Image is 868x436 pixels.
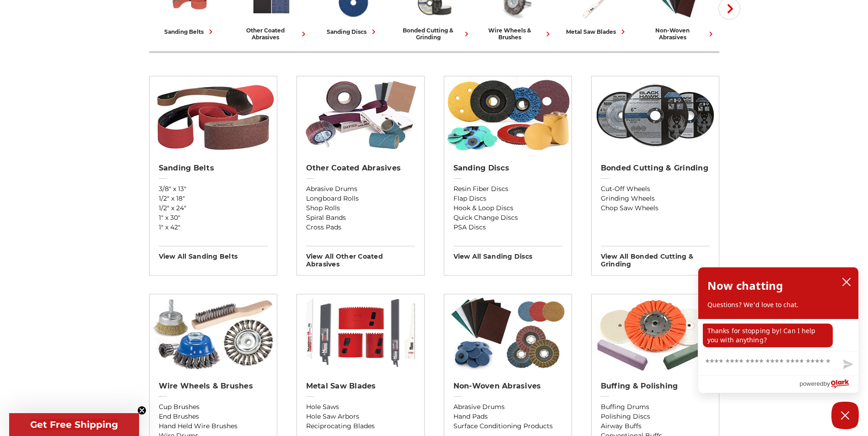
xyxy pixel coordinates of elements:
[306,246,415,268] h3: View All other coated abrasives
[601,412,710,421] a: Polishing Discs
[698,267,859,393] div: olark chatbox
[150,76,277,154] img: Sanding Belts
[137,406,146,415] button: Close teaser
[297,76,424,154] img: Other Coated Abrasives
[799,376,858,393] a: Powered by Olark
[601,246,710,268] h3: View All bonded cutting & grinding
[707,276,783,295] h2: Now chatting
[831,402,859,429] button: Close Chatbox
[150,294,277,372] img: Wire Wheels & Brushes
[234,27,308,41] div: other coated abrasives
[836,354,858,375] button: Send message
[601,184,710,194] a: Cut-Off Wheels
[159,382,268,391] h2: Wire Wheels & Brushes
[453,412,562,421] a: Hand Pads
[159,402,268,412] a: Cup Brushes
[306,203,415,213] a: Shop Rolls
[306,421,415,431] a: Reciprocating Blades
[306,194,415,203] a: Longboard Rolls
[703,324,833,347] p: Thanks for stopping by! Can I help you with anything?
[642,27,716,41] div: non-woven abrasives
[592,294,719,372] img: Buffing & Polishing
[444,294,571,372] img: Non-woven Abrasives
[327,27,378,37] div: sanding discs
[306,164,415,173] h2: Other Coated Abrasives
[30,419,118,430] span: Get Free Shipping
[306,382,415,391] h2: Metal Saw Blades
[453,194,562,203] a: Flap Discs
[159,194,268,203] a: 1/2" x 18"
[159,223,268,232] a: 1" x 42"
[297,294,424,372] img: Metal Saw Blades
[601,382,710,391] h2: Buffing & Polishing
[159,246,268,261] h3: View All sanding belts
[592,76,719,154] img: Bonded Cutting & Grinding
[164,27,216,37] div: sanding belts
[444,76,571,154] img: Sanding Discs
[306,412,415,421] a: Hole Saw Arbors
[698,319,858,351] div: chat
[453,223,562,232] a: PSA Discs
[601,164,710,173] h2: Bonded Cutting & Grinding
[479,27,553,41] div: wire wheels & brushes
[824,378,830,389] span: by
[159,412,268,421] a: End Brushes
[306,213,415,223] a: Spiral Bands
[159,421,268,431] a: Hand Held Wire Brushes
[453,164,562,173] h2: Sanding Discs
[306,223,415,232] a: Cross Pads
[159,203,268,213] a: 1/2" x 24"
[159,213,268,223] a: 1" x 30"
[9,413,139,436] div: Get Free ShippingClose teaser
[453,184,562,194] a: Resin Fiber Discs
[453,402,562,412] a: Abrasive Drums
[799,378,823,389] span: powered
[159,184,268,194] a: 3/8" x 13"
[453,382,562,391] h2: Non-woven Abrasives
[306,184,415,194] a: Abrasive Drums
[453,213,562,223] a: Quick Change Discs
[601,421,710,431] a: Airway Buffs
[453,421,562,431] a: Surface Conditioning Products
[306,402,415,412] a: Hole Saws
[453,203,562,213] a: Hook & Loop Discs
[601,194,710,203] a: Grinding Wheels
[397,27,471,41] div: bonded cutting & grinding
[839,275,854,289] button: close chatbox
[453,246,562,261] h3: View All sanding discs
[601,402,710,412] a: Buffing Drums
[601,203,710,213] a: Chop Saw Wheels
[159,164,268,173] h2: Sanding Belts
[566,27,628,37] div: metal saw blades
[707,300,849,309] p: Questions? We'd love to chat.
